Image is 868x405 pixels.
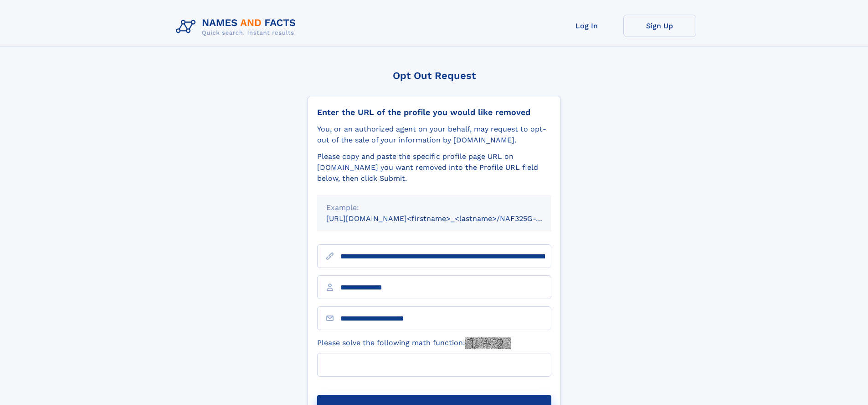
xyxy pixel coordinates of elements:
div: Enter the URL of the profile you would like removed [317,107,551,117]
img: Logo Names and Facts [172,15,303,39]
small: [URL][DOMAIN_NAME]<firstname>_<lastname>/NAF325G-xxxxxxxx [326,214,569,223]
label: Please solve the following math function: [317,337,511,349]
div: Opt Out Request [308,70,561,81]
a: Sign Up [623,15,696,37]
a: Log In [550,15,623,37]
div: You, or an authorized agent on your behalf, may request to opt-out of the sale of your informatio... [317,124,551,146]
div: Example: [326,202,542,213]
div: Please copy and paste the specific profile page URL on [DOMAIN_NAME] you want removed into the Pr... [317,151,551,184]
